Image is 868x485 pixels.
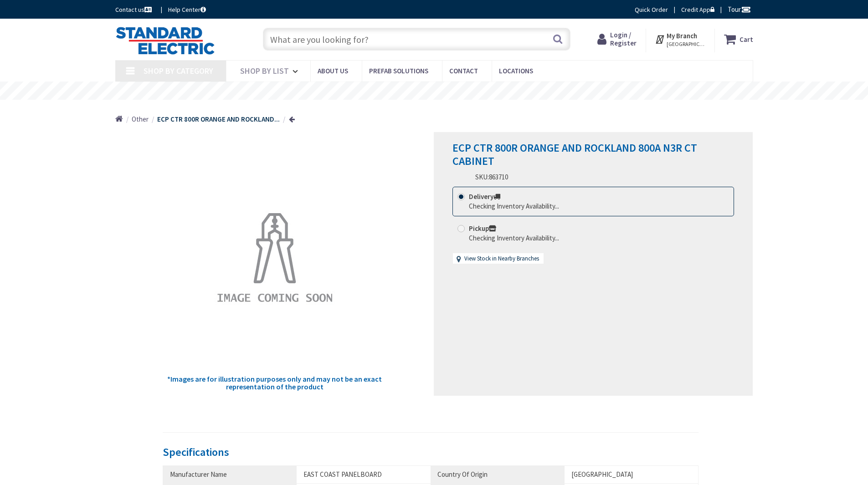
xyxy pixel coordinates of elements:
span: ECP CTR 800R ORANGE AND ROCKLAND 800A N3R CT CABINET [452,141,697,168]
a: Login / Register [597,31,637,47]
strong: ECP CTR 800R ORANGE AND ROCKLAND... [157,115,280,123]
span: Contact [449,66,478,75]
img: ECP CTR 800R ORANGE AND ROCKLAND 800A N3R CT CABINET [211,196,339,323]
a: Credit App [681,5,714,14]
span: Locations [499,66,533,75]
span: [GEOGRAPHIC_DATA], [GEOGRAPHIC_DATA] [667,41,705,48]
input: What are you looking for? [263,28,570,51]
span: Prefab Solutions [369,66,428,75]
span: 863710 [489,173,508,181]
div: EAST COAST PANELBOARD [303,470,424,479]
a: View Stock in Nearby Branches [464,255,539,263]
h3: Specifications [163,446,699,458]
div: SKU: [475,172,508,182]
div: Checking Inventory Availability... [469,201,559,211]
span: Login / Register [610,31,637,47]
a: Contact us [115,5,154,14]
th: Country Of Origin [431,466,565,483]
span: Other [132,115,149,123]
h5: *Images are for illustration purposes only and may not be an exact representation of the product [166,375,383,391]
div: [GEOGRAPHIC_DATA] [571,470,691,479]
strong: My Branch [667,31,697,40]
img: Standard Electric [115,26,215,55]
strong: Delivery [469,192,500,201]
rs-layer: Coronavirus: Our Commitment to Our Employees and Customers [291,87,579,97]
a: Other [132,114,149,124]
strong: Cart [740,31,753,47]
span: Tour [728,5,751,14]
span: Shop By List [240,66,289,76]
a: Cart [724,31,753,47]
span: Shop By Category [144,66,213,76]
div: Checking Inventory Availability... [469,233,559,243]
th: Manufacturer Name [163,466,297,483]
span: About Us [318,66,348,75]
a: Help Center [168,5,206,14]
a: Quick Order [635,5,668,14]
div: My Branch [GEOGRAPHIC_DATA], [GEOGRAPHIC_DATA] [655,31,705,47]
strong: Pickup [469,224,496,233]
